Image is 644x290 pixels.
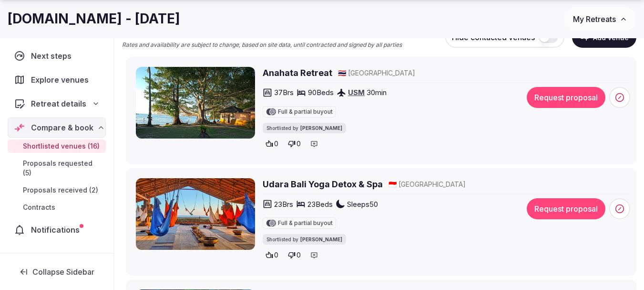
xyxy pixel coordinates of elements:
[564,7,636,31] button: My Retreats
[338,68,346,78] button: 🇹🇭
[263,248,281,262] button: 0
[31,74,92,86] span: Explore venues
[136,67,255,139] img: Anahata Retreat
[573,14,616,24] span: My Retreats
[308,87,334,97] span: 90 Beds
[136,178,255,250] img: Udara Bali Yoga Detox & Spa
[263,67,332,79] a: Anahata Retreat
[23,141,100,151] span: Shortlisted venues (16)
[31,122,93,133] span: Compare & book
[274,199,293,209] span: 23 Brs
[307,199,333,209] span: 23 Beds
[285,137,304,150] button: 0
[274,87,294,97] span: 37 Brs
[8,201,106,214] a: Contracts
[399,180,466,189] span: [GEOGRAPHIC_DATA]
[527,198,605,219] button: Request proposal
[300,125,342,131] span: [PERSON_NAME]
[278,109,333,115] span: Full & partial buyout
[263,123,346,133] div: Shortlisted by
[285,248,304,262] button: 0
[8,70,106,90] a: Explore venues
[296,250,301,260] span: 0
[8,140,106,153] a: Shortlisted venues (16)
[8,183,106,197] a: Proposals received (2)
[8,157,106,180] a: Proposals requested (5)
[300,236,342,243] span: [PERSON_NAME]
[388,180,397,188] span: 🇮🇩
[31,98,86,109] span: Retreat details
[278,220,333,226] span: Full & partial buyout
[348,68,415,78] span: [GEOGRAPHIC_DATA]
[32,267,94,277] span: Collapse Sidebar
[347,199,378,209] span: Sleeps 50
[8,220,106,240] a: Notifications
[23,159,102,178] span: Proposals requested (5)
[23,185,98,195] span: Proposals received (2)
[296,139,301,149] span: 0
[338,69,346,77] span: 🇹🇭
[8,261,106,282] button: Collapse Sidebar
[31,50,75,62] span: Next steps
[31,224,83,236] span: Notifications
[263,137,281,150] button: 0
[527,87,605,108] button: Request proposal
[274,139,278,149] span: 0
[8,46,106,66] a: Next steps
[274,250,278,260] span: 0
[23,203,55,212] span: Contracts
[122,41,402,49] p: Rates and availability are subject to change, based on site data, until contracted and signed by ...
[263,234,346,245] div: Shortlisted by
[263,178,383,190] a: Udara Bali Yoga Detox & Spa
[8,10,180,28] h1: [DOMAIN_NAME] - [DATE]
[367,87,387,97] span: 30 min
[388,180,397,189] button: 🇮🇩
[348,88,365,97] a: USM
